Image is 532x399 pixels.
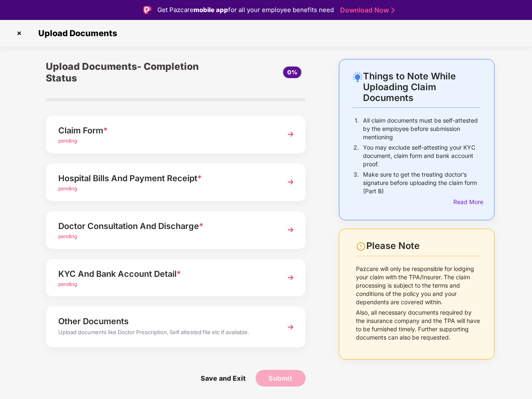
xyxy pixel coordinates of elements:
[283,222,298,237] img: svg+xml;base64,PHN2ZyBpZD0iTmV4dCIgeG1sbnM9Imh0dHA6Ly93d3cudzMub3JnLzIwMDAvc3ZnIiB3aWR0aD0iMzYiIG...
[453,197,480,207] div: Read More
[58,124,273,137] div: Claim Form
[157,5,334,15] div: Get Pazcare for all your employee benefits need
[366,240,480,251] div: Please Note
[353,143,359,168] p: 2.
[58,281,77,287] span: pending
[58,138,77,144] span: pending
[58,328,273,339] div: Upload documents like Doctor Prescription, Self attested file etc if available.
[192,370,254,387] span: Save and Exit
[283,127,298,142] img: svg+xml;base64,PHN2ZyBpZD0iTmV4dCIgeG1sbnM9Imh0dHA6Ly93d3cudzMub3JnLzIwMDAvc3ZnIiB3aWR0aD0iMzYiIG...
[283,175,298,190] img: svg+xml;base64,PHN2ZyBpZD0iTmV4dCIgeG1sbnM9Imh0dHA6Ly93d3cudzMub3JnLzIwMDAvc3ZnIiB3aWR0aD0iMzYiIG...
[194,6,228,14] strong: mobile app
[30,28,121,38] span: Upload Documents
[58,315,273,328] div: Other Documents
[340,6,392,15] a: Download Now
[356,265,480,306] p: Pazcare will only be responsible for lodging your claim with the TPA/Insurer. The claim processin...
[46,59,219,86] div: Upload Documents- Completion Status
[391,6,395,15] img: Stroke
[363,71,480,103] div: Things to Note While Uploading Claim Documents
[363,116,480,141] p: All claim documents must be self-attested by the employee before submission mentioning
[283,270,298,285] img: svg+xml;base64,PHN2ZyBpZD0iTmV4dCIgeG1sbnM9Imh0dHA6Ly93d3cudzMub3JnLzIwMDAvc3ZnIiB3aWR0aD0iMzYiIG...
[58,233,77,239] span: pending
[355,116,359,141] p: 1.
[143,6,152,14] img: Logo
[356,241,366,251] img: svg+xml;base64,PHN2ZyBpZD0iV2FybmluZ18tXzI0eDI0IiBkYXRhLW5hbWU9Ildhcm5pbmcgLSAyNHgyNCIgeG1sbnM9Im...
[363,143,480,168] p: You may exclude self-attesting your KYC document, claim form and bank account proof.
[353,170,359,195] p: 3.
[287,69,297,76] span: 0%
[58,267,273,281] div: KYC And Bank Account Detail
[283,320,298,335] img: svg+xml;base64,PHN2ZyBpZD0iTmV4dCIgeG1sbnM9Imh0dHA6Ly93d3cudzMub3JnLzIwMDAvc3ZnIiB3aWR0aD0iMzYiIG...
[256,370,306,387] button: Submit
[12,27,26,40] img: svg+xml;base64,PHN2ZyBpZD0iQ3Jvc3MtMzJ4MzIiIHhtbG5zPSJodHRwOi8vd3d3LnczLm9yZy8yMDAwL3N2ZyIgd2lkdG...
[353,72,363,82] img: svg+xml;base64,PHN2ZyB4bWxucz0iaHR0cDovL3d3dy53My5vcmcvMjAwMC9zdmciIHdpZHRoPSIyNC4wOTMiIGhlaWdodD...
[356,308,480,342] p: Also, all necessary documents required by the insurance company and the TPA will have to be furni...
[363,170,480,195] p: Make sure to get the treating doctor’s signature before uploading the claim form (Part B)
[58,172,273,185] div: Hospital Bills And Payment Receipt
[58,219,273,233] div: Doctor Consultation And Discharge
[58,185,77,192] span: pending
